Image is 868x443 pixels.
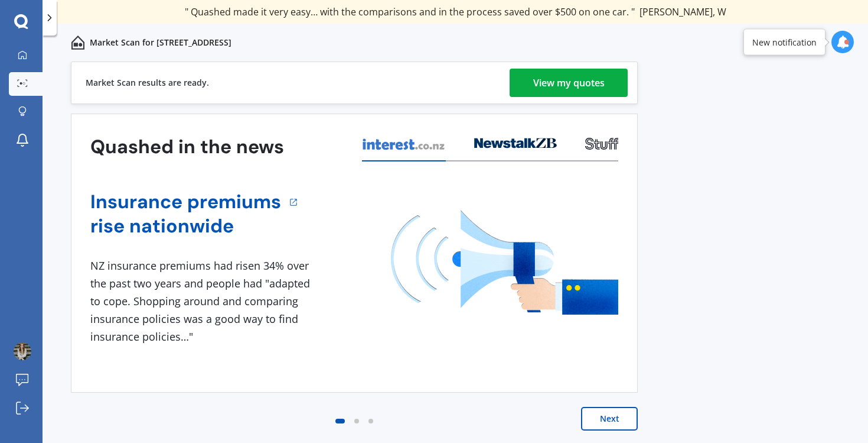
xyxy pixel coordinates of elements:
div: New notification [752,36,817,48]
button: Next [581,407,638,431]
img: ACg8ocLQzvoOfMbXV3O-r-8WT9Oi9X_9iWq4gfgYQPM0VU--nGgw07iYNw=s96-c [14,342,31,360]
img: media image [391,210,618,315]
div: NZ insurance premiums had risen 34% over the past two years and people had "adapted to cope. Shop... [90,257,315,345]
p: Market Scan for [STREET_ADDRESS] [90,37,231,48]
a: rise nationwide [90,214,281,238]
h3: Quashed in the news [90,135,284,159]
img: home-and-contents.b802091223b8502ef2dd.svg [71,35,85,50]
div: Market Scan results are ready. [86,62,209,104]
a: Insurance premiums [90,190,281,214]
div: View my quotes [533,69,605,97]
a: View my quotes [510,69,628,97]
